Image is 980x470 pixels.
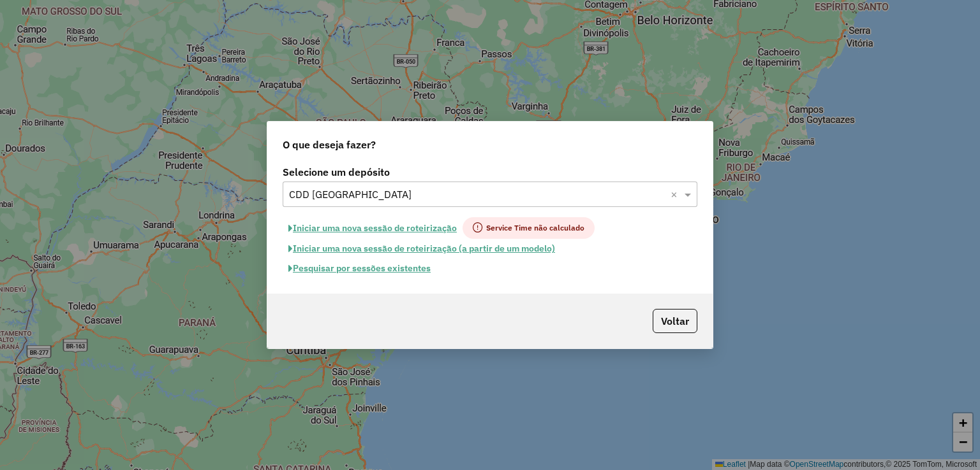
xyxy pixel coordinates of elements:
[283,137,376,152] span: O que deseja fazer?
[283,217,463,239] button: Iniciar uma nova sessão de roteirização
[463,217,595,239] span: Service Time não calculado
[283,164,697,180] label: Selecione um depósito
[671,187,681,202] span: Clear all
[653,309,697,333] button: Voltar
[283,259,436,278] button: Pesquisar por sessões existentes
[283,239,561,259] button: Iniciar uma nova sessão de roteirização (a partir de um modelo)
